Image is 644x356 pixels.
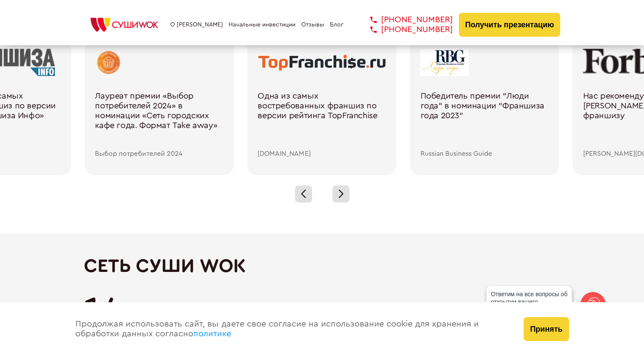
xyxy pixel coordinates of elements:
div: 14 [84,292,561,334]
a: политике [193,330,231,338]
a: [PHONE_NUMBER] [358,25,453,35]
button: Получить презентацию [459,13,561,37]
div: [DOMAIN_NAME] [258,150,386,158]
a: О [PERSON_NAME] [170,21,223,28]
a: Блог [330,21,343,28]
a: Начальные инвестиции [229,21,295,28]
a: [PHONE_NUMBER] [358,15,453,25]
div: Победитель премии "Люди года" в номинации "Франшиза года 2023" [420,91,549,150]
a: Отзывы [301,21,324,28]
button: Принять [524,317,569,341]
div: Выбор потребителей 2024 [95,150,223,158]
img: СУШИWOK [84,15,165,34]
h2: Сеть Суши Wok [84,255,561,277]
div: Лауреат премии «Выбор потребителей 2024» в номинации «Сеть городских кафе года. Формат Take away» [95,91,223,150]
div: Одна из самых востребованных франшиз по версии рейтинга TopFranchise [258,91,386,150]
div: Russian Business Guide [420,150,549,158]
div: Продолжая использовать сайт, вы даете свое согласие на использование cookie для хранения и обрабо... [67,302,515,356]
div: Ответим на все вопросы об открытии вашего [PERSON_NAME]! [487,286,572,318]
